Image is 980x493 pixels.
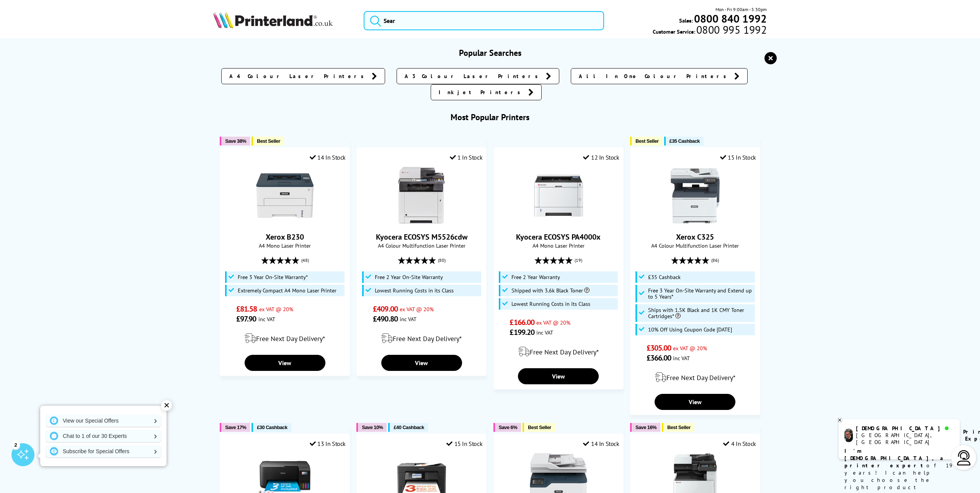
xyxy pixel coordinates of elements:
[648,326,732,333] span: 10% Off Using Coupon Code [DATE]
[648,307,753,319] span: Ships with 1.5K Black and 1K CMY Toner Cartridges*
[438,253,446,268] span: (80)
[694,11,767,26] b: 0800 840 1992
[375,287,454,294] span: Lowest Running Costs in its Class
[257,424,287,430] span: £30 Cashback
[213,112,767,122] h3: Most Popular Printers
[220,137,250,145] button: Save 38%
[844,447,954,491] p: of 19 years! I can help you choose the right product
[516,232,601,242] a: Kyocera ECOSYS PA4000x
[676,232,714,242] a: Xerox C325
[301,253,309,268] span: (48)
[679,17,693,24] span: Sales:
[356,423,387,432] button: Save 10%
[511,301,590,307] span: Lowest Running Costs in its Class
[634,367,756,388] div: modal_delivery
[693,15,767,22] a: 0800 840 1992
[630,137,663,145] button: Best Seller
[536,319,570,326] span: ex VAT @ 20%
[252,137,284,145] button: Best Seller
[635,424,657,430] span: Save 16%
[673,354,690,362] span: inc VAT
[670,138,700,144] span: £35 Cashback
[711,253,719,268] span: (86)
[266,232,304,242] a: Xerox B230
[161,400,172,411] div: ✕
[528,424,551,430] span: Best Seller
[695,26,767,33] span: 0800 995 1992
[648,274,681,280] span: £35 Cashback
[450,153,483,161] div: 1 In Stock
[715,6,767,13] span: Mon - Fri 9:00am - 5:30pm
[238,287,336,294] span: Extremely Compact A4 Mono Laser Printer
[397,68,559,84] a: A3 Colour Laser Printers
[225,424,246,430] span: Save 17%
[400,305,434,313] span: ex VAT @ 20%
[856,432,954,446] div: [GEOGRAPHIC_DATA], [GEOGRAPHIC_DATA]
[439,88,524,96] span: Inkjet Printers
[510,317,534,327] span: £166.00
[583,440,619,447] div: 14 In Stock
[310,153,346,161] div: 14 In Stock
[493,423,521,432] button: Save 6%
[245,355,325,371] a: View
[446,440,482,447] div: 15 In Stock
[381,355,462,371] a: View
[662,423,694,432] button: Best Seller
[664,137,704,145] button: £35 Cashback
[666,167,724,224] img: Xerox C325
[583,153,619,161] div: 12 In Stock
[530,218,587,226] a: Kyocera ECOSYS PA4000x
[856,425,954,432] div: [DEMOGRAPHIC_DATA]
[523,423,555,432] button: Best Seller
[720,153,756,161] div: 15 In Stock
[361,242,482,249] span: A4 Colour Multifunction Laser Printer
[655,394,735,410] a: View
[431,84,542,100] a: Inkjet Printers
[498,341,619,362] div: modal_delivery
[536,329,553,336] span: inc VAT
[400,315,416,323] span: inc VAT
[46,445,161,457] a: Subscribe for Special Offers
[844,447,946,469] b: I'm [DEMOGRAPHIC_DATA], a printer expert
[511,287,590,294] span: Shipped with 3.6k Black Toner
[498,242,619,249] span: A4 Mono Laser Printer
[673,344,707,352] span: ex VAT @ 20%
[220,423,250,432] button: Save 17%
[257,138,280,144] span: Best Seller
[667,424,691,430] span: Best Seller
[518,368,599,384] a: View
[388,423,428,432] button: £40 Cashback
[393,218,450,226] a: Kyocera ECOSYS M5526cdw
[571,68,748,84] a: All In One Colour Printers
[238,274,308,280] span: Free 3 Year On-Site Warranty*
[221,68,385,84] a: A4 Colour Laser Printers
[236,314,256,324] span: £97.90
[630,423,660,432] button: Save 16%
[510,327,534,337] span: £199.20
[666,218,724,226] a: Xerox C325
[258,315,275,323] span: inc VAT
[256,218,314,226] a: Xerox B230
[575,253,582,268] span: (19)
[393,167,450,224] img: Kyocera ECOSYS M5526cdw
[236,304,257,314] span: £81.58
[635,138,659,144] span: Best Seller
[647,353,671,363] span: £366.00
[46,415,161,427] a: View our Special Offers
[499,424,517,430] span: Save 6%
[844,429,853,442] img: chris-livechat.png
[361,328,482,349] div: modal_delivery
[213,47,767,58] h3: Popular Searches
[213,11,354,30] a: Printerland Logo
[310,440,346,447] div: 13 In Stock
[648,287,753,300] span: Free 3 Year On-Site Warranty and Extend up to 5 Years*
[375,274,443,280] span: Free 2 Year On-Site Warranty
[225,138,246,144] span: Save 38%
[256,167,314,224] img: Xerox B230
[723,440,756,447] div: 4 In Stock
[647,343,671,353] span: £305.00
[530,167,587,224] img: Kyocera ECOSYS PA4000x
[259,305,293,313] span: ex VAT @ 20%
[373,314,398,324] span: £490.80
[224,242,346,249] span: A4 Mono Laser Printer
